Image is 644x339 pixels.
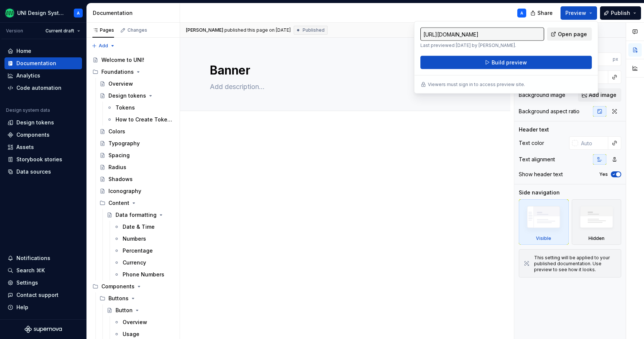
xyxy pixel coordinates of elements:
div: Hidden [588,235,604,241]
div: Code automation [16,84,61,92]
a: Design tokens [97,90,177,102]
button: Build preview [420,56,592,69]
p: Viewers must sign in to access preview site. [428,82,525,88]
div: Data sources [16,168,51,175]
a: Code automation [4,82,82,94]
a: Analytics [4,70,82,82]
div: Radius [108,164,126,171]
svg: Supernova Logo [25,326,62,333]
div: Analytics [16,72,40,79]
div: Buttons [97,292,177,304]
div: Tokens [116,104,135,111]
a: Iconography [97,185,177,197]
div: Storybook stories [16,156,62,163]
div: Show header text [519,171,563,178]
div: Design tokens [108,92,146,99]
span: Published [303,27,325,33]
div: Components [101,283,135,290]
a: Phone Numbers [111,269,177,281]
div: Version [6,28,23,34]
div: Text alignment [519,156,555,163]
div: Welcome to UNI! [101,56,144,64]
div: Home [16,47,31,55]
a: Settings [4,277,82,289]
p: px [613,56,618,62]
label: Yes [599,171,608,177]
div: Documentation [93,9,177,17]
div: Design system data [6,107,50,113]
span: Current draft [45,28,74,34]
a: Overview [97,78,177,90]
button: Publish [600,6,641,20]
div: Side navigation [519,189,560,196]
button: Preview [561,6,597,20]
a: Currency [111,257,177,269]
div: A [77,10,80,16]
a: Data sources [4,166,82,178]
a: Components [4,129,82,141]
div: Overview [123,319,147,326]
a: Storybook stories [4,153,82,165]
a: How to Create Tokens [104,114,177,126]
img: ed2d80fa-d191-4600-873e-e5d010efb887.png [5,9,14,18]
input: Auto [584,53,613,66]
a: Home [4,45,82,57]
div: Pages [92,27,114,33]
div: UNI Design System [17,9,65,17]
div: Settings [16,279,38,286]
div: Text color [519,139,544,147]
div: Notifications [16,254,50,262]
div: Assets [16,143,34,151]
textarea: Banner [208,61,479,79]
div: Components [16,131,50,139]
span: Preview [565,9,586,17]
div: Data formatting [116,211,157,219]
span: [PERSON_NAME] [186,27,223,33]
a: Spacing [97,149,177,161]
div: Documentation [16,60,56,67]
div: Shadows [108,175,133,183]
a: Date & Time [111,221,177,233]
div: How to Create Tokens [116,116,172,123]
span: Publish [611,9,630,17]
button: Search ⌘K [4,264,82,276]
a: Open page [547,28,592,41]
button: Current draft [42,26,83,36]
a: Typography [97,137,177,149]
div: Contact support [16,291,59,299]
a: Radius [97,161,177,173]
div: Visible [519,199,569,245]
a: Welcome to UNI! [89,54,177,66]
div: Phone Numbers [123,271,164,278]
span: Build preview [492,59,527,66]
button: Add image [578,88,621,102]
button: Share [527,6,558,20]
div: Date & Time [123,223,155,231]
div: Hidden [572,199,622,245]
div: Overview [108,80,133,88]
div: Foundations [89,66,177,78]
div: Content [97,197,177,209]
span: Add image [589,91,616,99]
input: Auto [578,136,608,150]
div: Changes [127,27,147,33]
div: This setting will be applied to your published documentation. Use preview to see how it looks. [534,255,616,273]
button: Add [89,41,117,51]
div: Iconography [108,187,141,195]
div: Header text [519,126,549,133]
div: Visible [536,235,551,241]
a: Assets [4,141,82,153]
div: Background aspect ratio [519,108,580,115]
div: Numbers [123,235,146,243]
button: UNI Design SystemA [1,5,85,21]
a: Shadows [97,173,177,185]
div: Button [116,307,133,314]
div: Design tokens [16,119,54,126]
a: Documentation [4,57,82,69]
a: Button [104,304,177,316]
a: Data formatting [104,209,177,221]
span: Add [99,43,108,49]
a: Numbers [111,233,177,245]
div: Components [89,281,177,292]
div: Usage [123,330,139,338]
